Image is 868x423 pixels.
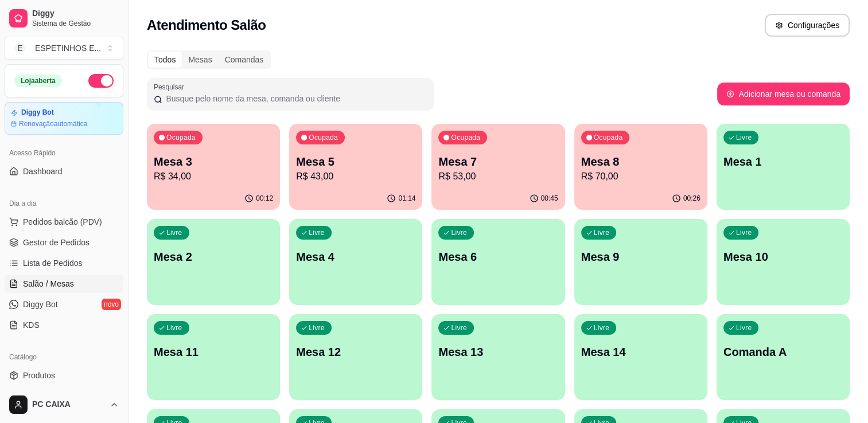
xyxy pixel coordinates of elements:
[438,344,558,360] p: Mesa 13
[723,154,843,170] p: Mesa 1
[309,133,338,142] p: Ocupada
[5,37,123,60] button: Select a team
[438,249,558,265] p: Mesa 6
[451,323,467,332] p: Livre
[717,219,850,305] button: LivreMesa 10
[166,133,196,142] p: Ocupada
[723,344,843,360] p: Comanda A
[166,323,182,332] p: Livre
[35,42,101,54] div: ESPETINHOS E ...
[717,83,850,105] button: Adicionar mesa ou comanda
[736,228,752,237] p: Livre
[574,124,707,210] button: OcupadaMesa 8R$ 70,0000:26
[296,249,415,265] p: Mesa 4
[5,233,123,252] a: Gestor de Pedidos
[581,154,700,170] p: Mesa 8
[219,52,270,68] div: Comandas
[541,194,558,203] p: 00:45
[5,391,123,418] button: PC CAIXA
[154,82,188,92] label: Pesquisar
[23,278,74,289] span: Salão / Mesas
[289,314,422,400] button: LivreMesa 12
[23,299,58,310] span: Diggy Bot
[574,219,707,305] button: LivreMesa 9
[154,170,273,183] p: R$ 34,00
[289,219,422,305] button: LivreMesa 4
[581,249,700,265] p: Mesa 9
[147,124,280,210] button: OcupadaMesa 3R$ 34,0000:12
[431,314,565,400] button: LivreMesa 13
[23,370,55,381] span: Produtos
[32,399,105,410] span: PC CAIXA
[581,344,700,360] p: Mesa 14
[23,166,63,177] span: Dashboard
[431,124,565,210] button: OcupadaMesa 7R$ 53,0000:45
[23,237,89,248] span: Gestor de Pedidos
[147,219,280,305] button: LivreMesa 2
[23,216,102,228] span: Pedidos balcão (PDV)
[154,249,273,265] p: Mesa 2
[5,348,123,366] div: Catálogo
[88,74,114,88] button: Alterar Status
[683,194,700,203] p: 00:26
[32,9,119,19] span: Diggy
[5,144,123,162] div: Acesso Rápido
[23,257,83,269] span: Lista de Pedidos
[5,366,123,385] a: Produtos
[162,93,427,104] input: Pesquisar
[5,162,123,181] a: Dashboard
[438,170,558,183] p: R$ 53,00
[5,275,123,293] a: Salão / Mesas
[147,314,280,400] button: LivreMesa 11
[451,228,467,237] p: Livre
[148,52,182,68] div: Todos
[736,323,752,332] p: Livre
[5,5,123,32] a: DiggySistema de Gestão
[5,316,123,334] a: KDS
[736,133,752,142] p: Livre
[594,228,610,237] p: Livre
[166,228,182,237] p: Livre
[5,213,123,231] button: Pedidos balcão (PDV)
[451,133,480,142] p: Ocupada
[147,16,266,34] h2: Atendimento Salão
[398,194,415,203] p: 01:14
[431,219,565,305] button: LivreMesa 6
[296,344,415,360] p: Mesa 12
[296,154,415,170] p: Mesa 5
[765,14,850,37] button: Configurações
[154,154,273,170] p: Mesa 3
[309,228,325,237] p: Livre
[581,170,700,183] p: R$ 70,00
[717,124,850,210] button: LivreMesa 1
[23,319,40,331] span: KDS
[19,119,87,128] article: Renovação automática
[296,170,415,183] p: R$ 43,00
[182,52,218,68] div: Mesas
[594,323,610,332] p: Livre
[438,154,558,170] p: Mesa 7
[717,314,850,400] button: LivreComanda A
[32,19,119,28] span: Sistema de Gestão
[309,323,325,332] p: Livre
[574,314,707,400] button: LivreMesa 14
[5,295,123,314] a: Diggy Botnovo
[5,194,123,213] div: Dia a dia
[14,42,26,54] span: E
[723,249,843,265] p: Mesa 10
[5,102,123,135] a: Diggy BotRenovaçãoautomática
[154,344,273,360] p: Mesa 11
[21,108,54,117] article: Diggy Bot
[289,124,422,210] button: OcupadaMesa 5R$ 43,0001:14
[256,194,273,203] p: 00:12
[5,254,123,272] a: Lista de Pedidos
[594,133,623,142] p: Ocupada
[14,75,62,87] div: Loja aberta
